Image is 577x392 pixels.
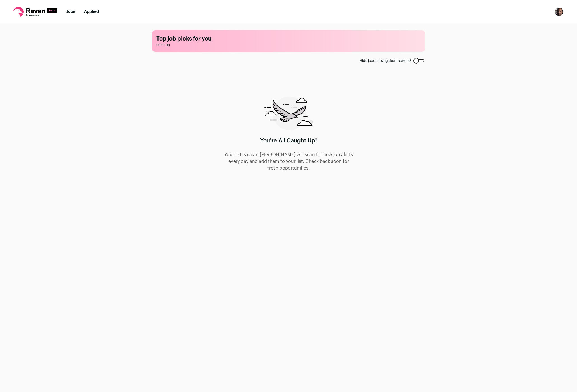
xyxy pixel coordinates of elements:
[224,151,353,172] p: Your list is clear! [PERSON_NAME] will scan for new job alerts every day and add them to your lis...
[260,137,317,145] h1: You're All Caught Up!
[360,58,411,63] span: Hide jobs missing dealbreakers?
[555,7,564,16] button: Open dropdown
[84,10,99,14] a: Applied
[66,10,75,14] a: Jobs
[156,43,421,47] span: 0 results
[555,7,564,16] img: 5298499-medium_jpg
[156,35,421,43] h1: Top job picks for you
[264,97,313,130] img: raven-searching-graphic-988e480d85f2d7ca07d77cea61a0e572c166f105263382683f1c6e04060d3bee.png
